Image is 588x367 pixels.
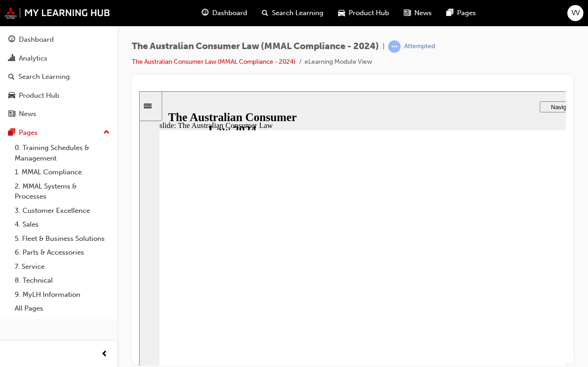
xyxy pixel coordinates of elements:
div: Analytics [19,53,47,64]
span: news-icon [8,110,15,118]
span: learningRecordVerb_ATTEMPT-icon [388,40,401,53]
span: Product Hub [349,8,389,18]
div: Attempted [404,42,435,51]
a: 0. Training Schedules & Management [11,141,113,165]
span: | [383,41,384,52]
button: Pages [4,124,113,141]
div: Search Learning [18,72,70,82]
button: Navigation tips [401,10,463,21]
span: pages-icon [8,129,15,137]
a: 6. Parts & Accessories [11,245,113,260]
span: Dashboard [212,8,247,18]
a: Dashboard [4,31,113,48]
span: prev-icon [101,349,108,360]
a: The Australian Consumer Law (MMAL Compliance - 2024) [132,58,295,66]
button: VV [567,5,583,21]
a: news-iconNews [396,4,439,22]
button: DashboardAnalyticsSearch LearningProduct HubNews [4,29,113,124]
a: 9. MyLH Information [11,288,113,302]
span: news-icon [404,7,411,19]
span: The Australian Consumer Law (MMAL Compliance - 2024) [132,41,379,52]
a: News [4,106,113,122]
span: up-icon [103,127,110,139]
a: car-iconProduct Hub [331,4,396,22]
a: Product Hub [4,87,113,104]
a: 2. MMAL Systems & Processes [11,179,113,204]
span: car-icon [8,92,15,100]
a: 1. MMAL Compliance [11,165,113,179]
span: car-icon [338,7,345,19]
a: 7. Service [11,260,113,274]
a: 3. Customer Excellence [11,204,113,218]
a: 4. Sales [11,217,113,232]
span: search-icon [262,7,268,19]
span: chart-icon [8,55,15,63]
a: pages-iconPages [439,4,483,22]
span: Pages [457,8,476,18]
a: Search Learning [4,68,113,85]
img: mmal [5,7,110,19]
span: Search Learning [272,8,323,18]
div: Dashboard [19,34,54,45]
span: pages-icon [447,7,453,19]
a: guage-iconDashboard [194,4,254,22]
span: guage-icon [8,36,15,44]
div: Product Hub [19,90,59,101]
span: News [414,8,432,18]
a: 8. Technical [11,273,113,288]
a: 5. Fleet & Business Solutions [11,232,113,246]
a: Analytics [4,50,113,67]
span: Navigation tips [412,12,452,19]
span: guage-icon [202,7,209,19]
span: VV [571,8,580,18]
a: All Pages [11,301,113,316]
div: Pages [19,128,38,138]
div: News [19,109,36,119]
span: search-icon [8,73,15,81]
li: eLearning Module View [305,57,372,67]
a: search-iconSearch Learning [254,4,331,22]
